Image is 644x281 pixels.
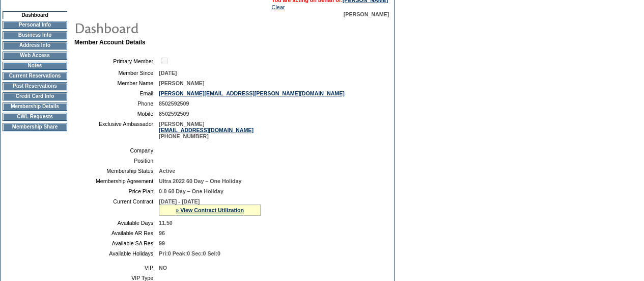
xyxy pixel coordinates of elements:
[3,52,67,60] td: Web Access
[3,82,67,90] td: Past Reservations
[78,121,155,139] td: Exclusive Ambassador:
[159,168,175,174] span: Active
[3,21,67,29] td: Personal Info
[159,70,177,76] span: [DATE]
[78,90,155,96] td: Email:
[3,31,67,39] td: Business Info
[159,220,173,226] span: 11.50
[159,188,223,194] span: 0-0 60 Day – One Holiday
[78,250,155,257] td: Available Holidays:
[78,56,155,66] td: Primary Member:
[159,127,254,133] a: [EMAIL_ADDRESS][DOMAIN_NAME]
[78,168,155,174] td: Membership Status:
[159,90,345,96] a: [PERSON_NAME][EMAIL_ADDRESS][PERSON_NAME][DOMAIN_NAME]
[159,178,241,184] span: Ultra 2022 60 Day – One Holiday
[159,100,189,107] span: 8502592509
[78,147,155,154] td: Company:
[74,39,146,46] b: Member Account Details
[74,17,277,38] img: pgTtlDashboard.gif
[159,240,165,246] span: 99
[159,121,254,139] span: [PERSON_NAME] [PHONE_NUMBER]
[78,240,155,246] td: Available SA Res:
[159,111,189,117] span: 8502592509
[3,113,67,121] td: CWL Requests
[159,198,200,205] span: [DATE] - [DATE]
[78,198,155,216] td: Current Contract:
[3,72,67,80] td: Current Reservations
[78,178,155,184] td: Membership Agreement:
[3,92,67,100] td: Credit Card Info
[3,11,67,19] td: Dashboard
[3,123,67,131] td: Membership Share
[3,41,67,49] td: Address Info
[78,230,155,236] td: Available AR Res:
[3,103,67,111] td: Membership Details
[159,250,220,257] span: Pri:0 Peak:0 Sec:0 Sel:0
[271,4,285,10] a: Clear
[176,207,244,213] a: » View Contract Utilization
[78,220,155,226] td: Available Days:
[78,100,155,107] td: Phone:
[159,230,165,236] span: 96
[344,11,389,17] span: [PERSON_NAME]
[78,70,155,76] td: Member Since:
[78,111,155,117] td: Mobile:
[159,265,167,271] span: NO
[78,80,155,86] td: Member Name:
[78,265,155,271] td: VIP:
[159,80,204,86] span: [PERSON_NAME]
[3,62,67,70] td: Notes
[78,275,155,281] td: VIP Type:
[78,188,155,194] td: Price Plan:
[78,158,155,164] td: Position:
